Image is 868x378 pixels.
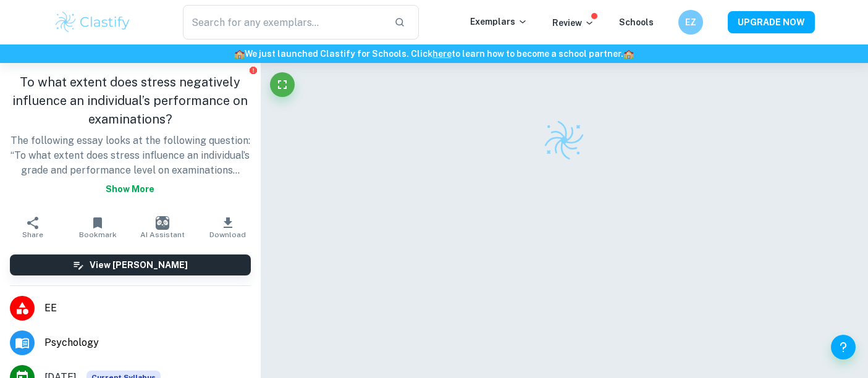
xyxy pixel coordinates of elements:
span: 🏫 [623,49,634,59]
a: here [432,49,452,59]
button: Download [195,210,260,245]
span: AI Assistant [140,230,185,239]
img: Clastify logo [542,119,586,162]
h1: To what extent does stress negatively influence an individual’s performance on examinations? [10,73,251,128]
p: The following essay looks at the following question: “To what extent does stress influence an ind... [10,133,251,200]
span: Psychology [44,335,251,350]
h6: View [PERSON_NAME] [90,258,188,272]
span: Share [22,230,43,239]
input: Search for any exemplars... [183,5,385,40]
span: Download [209,230,246,239]
span: Bookmark [79,230,117,239]
button: View [PERSON_NAME] [10,254,251,275]
button: EZ [678,10,703,35]
p: Exemplars [470,15,528,28]
span: 🏫 [234,49,245,59]
button: Bookmark [65,210,130,245]
img: AI Assistant [156,216,169,230]
button: Report issue [249,65,258,75]
span: EE [44,301,251,316]
button: Fullscreen [270,72,295,97]
p: Review [552,16,594,30]
a: Schools [619,17,654,27]
img: Clastify logo [54,10,132,35]
button: AI Assistant [130,210,195,245]
button: Show more [101,178,159,200]
h6: EZ [683,15,697,29]
h6: We just launched Clastify for Schools. Click to learn how to become a school partner. [2,47,866,61]
button: Help and Feedback [831,335,856,359]
button: UPGRADE NOW [728,11,815,33]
